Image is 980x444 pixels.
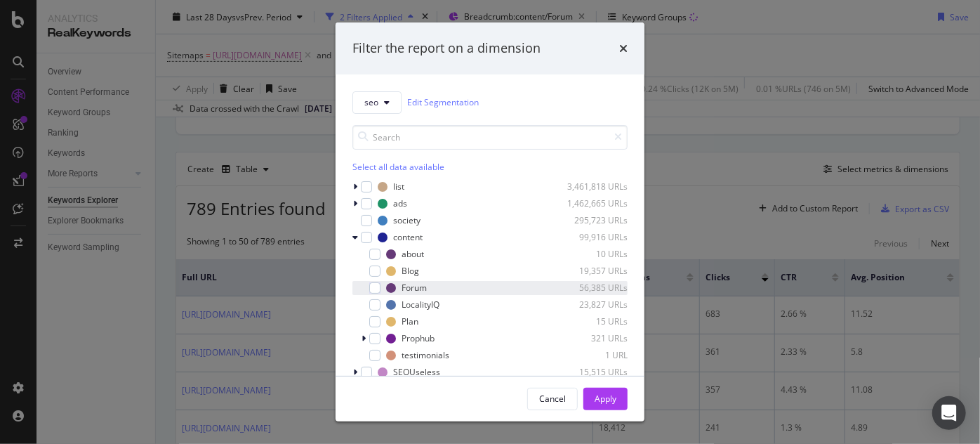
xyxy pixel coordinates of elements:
[364,96,378,108] span: seo
[595,393,616,405] div: Apply
[559,265,628,277] div: 19,357 URLs
[559,349,628,361] div: 1 URL
[352,39,541,58] div: Filter the report on a dimension
[559,214,628,226] div: 295,723 URLs
[402,248,424,260] div: about
[402,332,435,344] div: Prophub
[402,282,427,294] div: Forum
[559,197,628,209] div: 1,462,665 URLs
[352,91,402,114] button: seo
[559,332,628,344] div: 321 URLs
[402,315,418,327] div: Plan
[393,181,404,192] div: list
[559,315,628,327] div: 15 URLs
[583,388,628,410] button: Apply
[402,265,419,277] div: Blog
[393,197,407,209] div: ads
[559,366,628,378] div: 15,515 URLs
[932,396,966,430] div: Open Intercom Messenger
[393,214,421,226] div: society
[559,299,628,311] div: 23,827 URLs
[393,366,440,378] div: SEOUseless
[559,248,628,260] div: 10 URLs
[559,282,628,294] div: 56,385 URLs
[393,231,423,243] div: content
[336,22,644,422] div: modal
[352,161,628,173] div: Select all data available
[402,299,439,311] div: LocalityIQ
[539,393,566,405] div: Cancel
[527,388,578,410] button: Cancel
[559,231,628,243] div: 99,916 URLs
[559,181,628,192] div: 3,461,818 URLs
[352,125,628,150] input: Search
[407,95,479,110] a: Edit Segmentation
[402,349,449,361] div: testimonials
[619,39,628,58] div: times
